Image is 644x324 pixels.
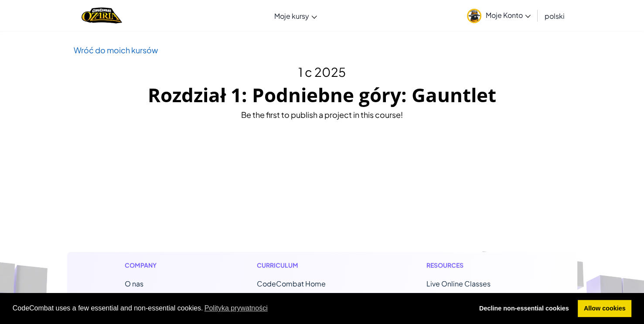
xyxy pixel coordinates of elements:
a: polski [540,4,569,28]
span: Moje kursy [274,11,309,21]
span: polski [545,11,565,21]
a: deny cookies [473,300,575,317]
img: avatar [467,9,481,23]
h1: Curriculum [257,261,362,270]
h2: 1 c 2025 [74,63,571,81]
h1: Resources [426,261,519,270]
a: Live Online Classes [426,279,491,288]
a: Moje kursy [270,4,321,28]
a: Moje Konto [463,2,535,29]
span: CodeCombat Home [257,279,326,288]
a: allow cookies [578,300,631,317]
img: Home [82,7,122,24]
a: Wróć do moich kursów [74,45,158,55]
span: Moje Konto [486,10,531,20]
a: O nas [125,279,143,288]
div: Be the first to publish a project in this course! [74,108,571,121]
h1: Company [125,261,193,270]
h1: Rozdział 1: Podniebne góry: Gauntlet [74,81,571,108]
a: learn more about cookies [203,302,269,315]
a: Ozaria by CodeCombat logo [82,7,122,24]
span: CodeCombat uses a few essential and non-essential cookies. [13,302,467,315]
